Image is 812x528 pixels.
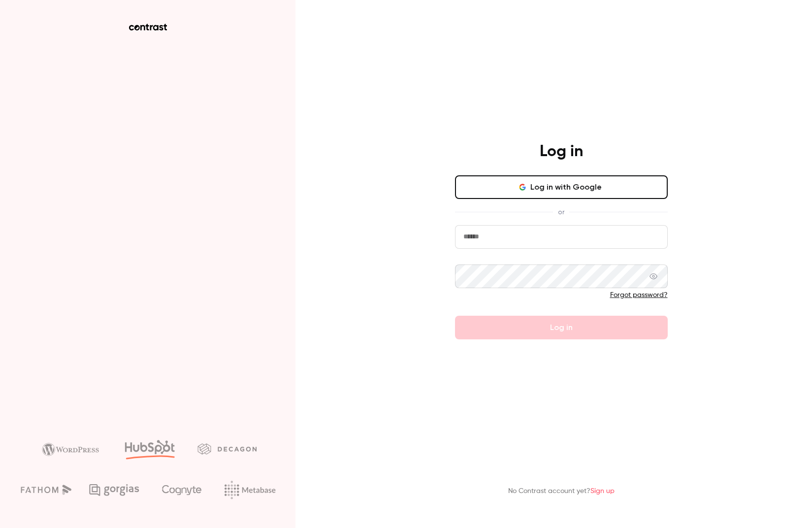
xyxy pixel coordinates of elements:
[540,142,583,162] h4: Log in
[197,443,257,454] img: decagon
[590,488,615,495] a: Sign up
[610,292,668,298] a: Forgot password?
[508,486,615,496] p: No Contrast account yet?
[455,175,668,199] button: Log in with Google
[553,207,569,217] span: or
